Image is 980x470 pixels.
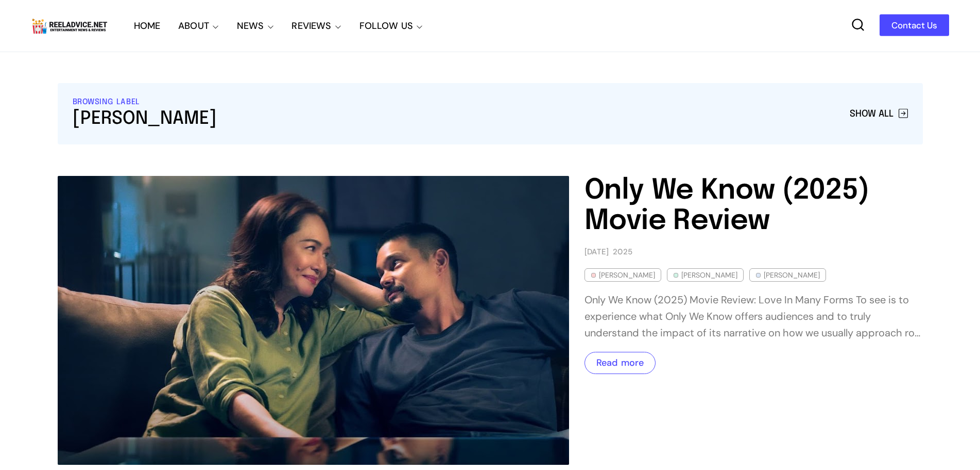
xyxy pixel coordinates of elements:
[749,268,826,282] a: [PERSON_NAME]
[73,98,908,107] div: Browsing Label
[850,109,893,118] span: Show All
[584,247,637,256] a: [DATE]2025
[31,16,108,36] img: Reel Advice Movie Reviews
[880,14,949,36] a: Contact Us
[667,268,744,282] a: [PERSON_NAME]
[58,176,569,465] img: Only We Know (2025) Movie Review
[584,248,633,256] time: 2025-10-12T23:11:00+08:00
[850,109,908,118] a: Show All
[584,291,923,342] div: Only We Know (2025) Movie Review: Love In Many Forms To see is to experience what Only We Know of...
[596,356,644,369] a: Read more
[584,268,661,282] a: [PERSON_NAME]
[73,108,217,129] div: [PERSON_NAME]
[584,176,870,236] a: Only We Know (2025) Movie Review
